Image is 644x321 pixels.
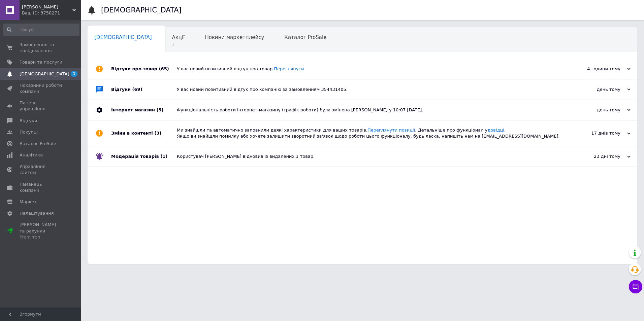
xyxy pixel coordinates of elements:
div: день тому [563,107,631,113]
span: Замовлення та повідомлення [20,42,62,54]
input: Пошук [3,24,79,36]
button: Чат з покупцем [629,280,642,293]
span: Маркет [20,199,37,205]
div: 23 дні тому [563,153,631,159]
span: Каталог ProSale [284,34,326,40]
span: Товари та послуги [20,59,62,65]
span: Каталог ProSale [20,141,56,147]
span: Показники роботи компанії [20,82,62,95]
span: ФОП Шевцова Н.В. [22,4,72,10]
div: Ми знайшли та автоматично заповнили деякі характеристики для ваших товарів. . Детальніше про функ... [177,127,563,139]
div: Функціональність роботи інтернет-магазину (графік роботи) була змінена [PERSON_NAME] у 10:07 [DATE]. [177,107,563,113]
div: Зміни в контенті [111,120,177,146]
a: Переглянути позиції [367,128,415,133]
span: Акції [172,34,185,40]
span: (1) [160,154,167,159]
span: [DEMOGRAPHIC_DATA] [20,71,69,77]
h1: [DEMOGRAPHIC_DATA] [101,6,182,14]
span: [PERSON_NAME] та рахунки [20,222,62,240]
div: Інтернет магазин [111,100,177,120]
div: Модерація товарів [111,146,177,167]
a: Переглянути [274,66,304,71]
div: У вас новий позитивний відгук про компанію за замовленням 354431405. [177,86,563,93]
div: Ваш ID: 3758271 [22,10,81,16]
span: (69) [132,87,142,92]
a: довідці [487,128,504,133]
span: Новини маркетплейсу [205,34,264,40]
div: 17 днів тому [563,130,631,136]
div: Відгуки про товар [111,59,177,79]
span: Панель управління [20,100,62,112]
span: Покупці [20,129,38,135]
span: Управління сайтом [20,164,62,176]
span: [DEMOGRAPHIC_DATA] [94,34,152,40]
div: 4 години тому [563,66,631,72]
div: Prom топ [20,234,62,240]
span: Гаманець компанії [20,181,62,193]
div: день тому [563,86,631,93]
span: (65) [159,66,169,71]
div: Користувач [PERSON_NAME] відновив із видалених 1 товар. [177,153,563,159]
span: (3) [154,131,161,136]
span: Аналітика [20,152,43,158]
span: (5) [156,107,163,112]
span: 1 [71,71,77,77]
div: Відгуки [111,79,177,100]
span: Відгуки [20,118,37,124]
div: У вас новий позитивний відгук про товар. [177,66,563,72]
span: Налаштування [20,210,54,216]
span: 1 [172,42,185,47]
